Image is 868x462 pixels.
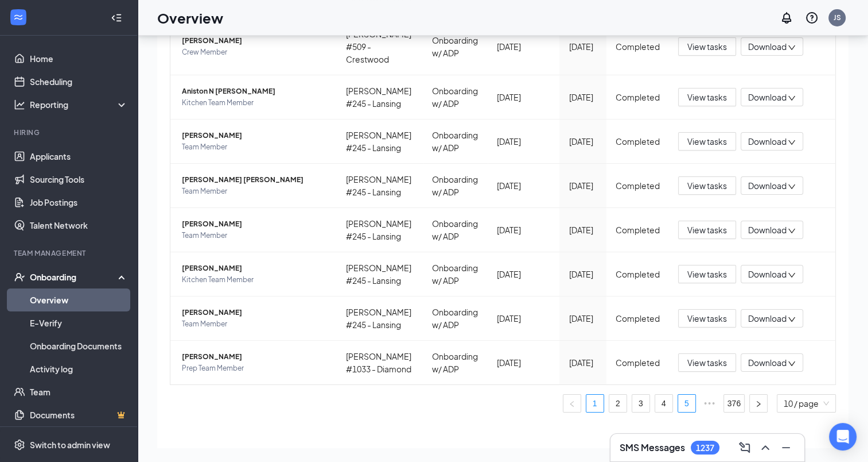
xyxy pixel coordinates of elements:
[111,12,122,24] svg: Collapse
[423,18,488,75] td: Onboarding w/ ADP
[788,271,796,279] span: down
[678,309,736,328] button: View tasks
[788,360,796,368] span: down
[337,208,423,252] td: [PERSON_NAME] #245 - Lansing
[182,130,328,141] span: [PERSON_NAME]
[749,394,768,413] li: Next Page
[788,227,796,235] span: down
[834,13,841,22] div: JS
[687,268,727,280] span: View tasks
[423,341,488,384] td: Onboarding w/ ADP
[748,313,787,325] span: Download
[687,40,727,53] span: View tasks
[182,307,328,318] span: [PERSON_NAME]
[655,394,673,413] li: 4
[805,11,819,25] svg: QuestionInfo
[678,37,736,56] button: View tasks
[616,40,660,53] div: Completed
[678,88,736,106] button: View tasks
[497,91,551,103] div: [DATE]
[13,11,24,23] svg: WorkstreamLogo
[497,135,551,148] div: [DATE]
[788,94,796,102] span: down
[30,145,128,168] a: Applicants
[14,439,25,451] svg: Settings
[30,191,128,214] a: Job Postings
[157,8,223,28] h1: Overview
[758,441,772,455] svg: ChevronUp
[609,395,626,412] a: 2
[569,91,597,103] div: [DATE]
[687,135,727,148] span: View tasks
[687,356,727,369] span: View tasks
[423,164,488,208] td: Onboarding w/ ADP
[616,179,660,192] div: Completed
[182,274,328,286] span: Kitchen Team Member
[748,91,787,103] span: Download
[569,179,597,192] div: [DATE]
[337,120,423,164] td: [PERSON_NAME] #245 - Lansing
[748,224,787,236] span: Download
[788,138,796,147] span: down
[497,312,551,325] div: [DATE]
[497,40,551,53] div: [DATE]
[788,315,796,324] span: down
[788,44,796,52] span: down
[30,70,128,93] a: Scheduling
[620,441,685,454] h3: SMS Messages
[182,363,328,374] span: Prep Team Member
[687,224,727,236] span: View tasks
[749,394,768,413] button: right
[423,208,488,252] td: Onboarding w/ ADP
[497,268,551,280] div: [DATE]
[678,353,736,372] button: View tasks
[30,288,128,311] a: Overview
[569,312,597,325] div: [DATE]
[30,47,128,70] a: Home
[780,11,793,25] svg: Notifications
[616,268,660,280] div: Completed
[30,311,128,334] a: E-Verify
[182,230,328,241] span: Team Member
[423,252,488,297] td: Onboarding w/ ADP
[735,438,754,457] button: ComposeMessage
[337,297,423,341] td: [PERSON_NAME] #245 - Lansing
[756,438,774,457] button: ChevronUp
[748,136,787,148] span: Download
[678,394,696,413] li: 5
[182,318,328,330] span: Team Member
[337,252,423,297] td: [PERSON_NAME] #245 - Lansing
[30,99,129,110] div: Reporting
[423,75,488,120] td: Onboarding w/ ADP
[616,312,660,325] div: Completed
[788,183,796,191] span: down
[687,179,727,192] span: View tasks
[779,441,793,455] svg: Minimize
[182,141,328,153] span: Team Member
[182,351,328,363] span: [PERSON_NAME]
[30,357,128,380] a: Activity log
[182,97,328,109] span: Kitchen Team Member
[748,41,787,53] span: Download
[748,357,787,369] span: Download
[423,120,488,164] td: Onboarding w/ ADP
[30,403,128,426] a: DocumentsCrown
[632,394,650,413] li: 3
[569,401,575,407] span: left
[337,75,423,120] td: [PERSON_NAME] #245 - Lansing
[569,224,597,236] div: [DATE]
[748,180,787,192] span: Download
[182,47,328,58] span: Crew Member
[14,248,126,258] div: Team Management
[700,394,719,413] span: •••
[655,395,672,412] a: 4
[337,164,423,208] td: [PERSON_NAME] #245 - Lansing
[563,394,581,413] li: Previous Page
[586,395,604,412] a: 1
[777,394,836,413] div: Page Size
[497,179,551,192] div: [DATE]
[678,176,736,195] button: View tasks
[616,91,660,103] div: Completed
[678,395,695,412] a: 5
[14,271,25,283] svg: UserCheck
